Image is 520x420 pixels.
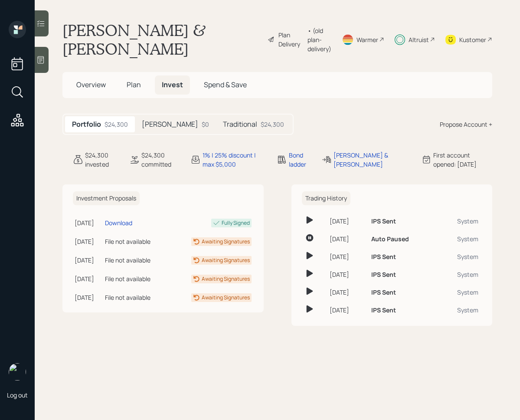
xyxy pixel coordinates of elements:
div: Awaiting Signatures [202,256,250,264]
h6: IPS Sent [371,289,396,296]
div: Awaiting Signatures [202,238,250,246]
div: Fully Signed [222,219,250,227]
div: [DATE] [75,274,101,283]
h6: IPS Sent [371,271,396,279]
div: First account opened: [DATE] [433,151,492,169]
div: [DATE] [330,217,364,226]
div: [DATE] [330,305,364,315]
div: [DATE] [75,256,101,265]
div: [DATE] [330,288,364,297]
h6: IPS Sent [371,218,396,225]
h6: IPS Sent [371,253,396,261]
span: Overview [76,80,106,89]
h5: [PERSON_NAME] [142,120,198,128]
div: Awaiting Signatures [202,294,250,302]
div: $0 [202,120,209,129]
div: Propose Account + [440,120,492,129]
img: retirable_logo.png [9,363,26,381]
div: [DATE] [75,218,101,227]
div: File not available [105,293,167,302]
div: Log out [7,391,28,399]
h6: Investment Proposals [73,191,140,206]
div: System [441,252,478,261]
div: $24,300 [261,120,284,129]
div: $24,300 committed [141,151,180,169]
h6: IPS Sent [371,307,396,314]
div: $24,300 [105,120,128,129]
div: System [441,217,478,226]
span: Invest [162,80,183,89]
div: Download [105,218,132,227]
span: Spend & Save [204,80,247,89]
div: File not available [105,237,167,246]
div: System [441,305,478,315]
div: $24,300 invested [85,151,119,169]
div: [PERSON_NAME] & [PERSON_NAME] [334,151,411,169]
h5: Portfolio [72,120,101,128]
h6: Auto Paused [371,236,409,243]
div: [DATE] [330,270,364,279]
div: System [441,270,478,279]
div: [DATE] [330,234,364,243]
h1: [PERSON_NAME] & [PERSON_NAME] [62,21,261,58]
div: File not available [105,256,167,265]
div: [DATE] [330,252,364,261]
div: Bond ladder [289,151,311,169]
div: Plan Delivery [278,30,303,49]
div: Awaiting Signatures [202,275,250,283]
span: Plan [127,80,141,89]
div: [DATE] [75,293,101,302]
div: 1% | 25% discount | max $5,000 [203,151,266,169]
div: File not available [105,274,167,283]
div: Warmer [356,35,378,44]
div: System [441,288,478,297]
h5: Traditional [223,120,257,128]
div: Altruist [409,35,429,44]
div: System [441,234,478,243]
div: • (old plan-delivery) [307,26,331,53]
div: Kustomer [459,35,486,44]
h6: Trading History [302,191,350,206]
div: [DATE] [75,237,101,246]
